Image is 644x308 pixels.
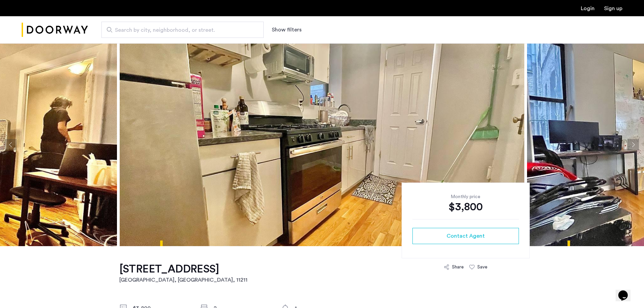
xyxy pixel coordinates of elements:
[5,139,17,150] button: Previous apartment
[581,6,595,11] a: Login
[412,200,519,214] div: $3,800
[120,43,524,246] img: apartment
[452,264,464,270] div: Share
[604,6,622,11] a: Registration
[616,281,637,301] iframe: chat widget
[22,17,88,43] img: logo
[115,26,245,34] span: Search by city, neighborhood, or street.
[272,26,302,34] button: Show or hide filters
[22,17,88,43] a: Cazamio Logo
[119,262,247,276] h1: [STREET_ADDRESS]
[477,264,487,270] div: Save
[447,232,485,240] span: Contact Agent
[627,139,639,150] button: Next apartment
[412,193,519,200] div: Monthly price
[101,22,264,38] input: Apartment Search
[412,228,519,244] button: button
[119,262,247,284] a: [STREET_ADDRESS][GEOGRAPHIC_DATA], [GEOGRAPHIC_DATA], 11211
[119,276,247,284] h2: [GEOGRAPHIC_DATA], [GEOGRAPHIC_DATA] , 11211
